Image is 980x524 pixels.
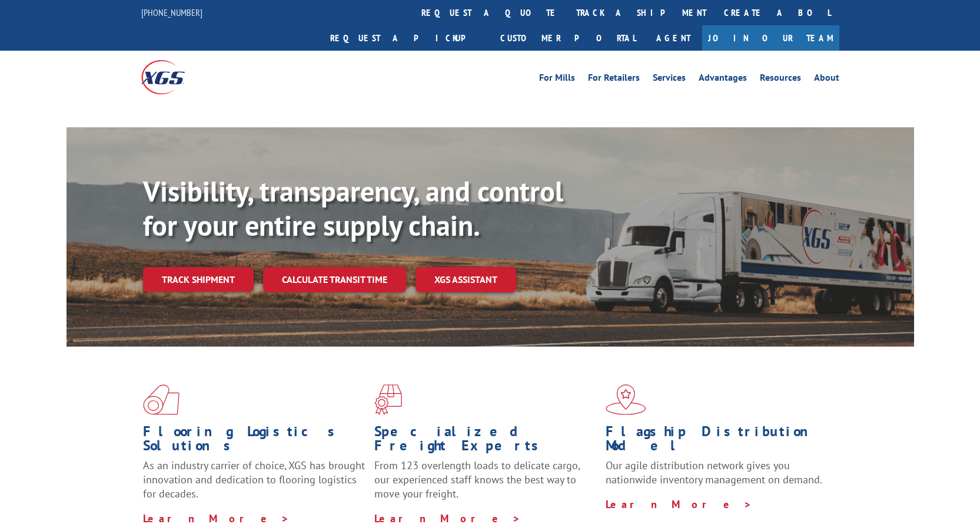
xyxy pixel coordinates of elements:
a: Advantages [699,73,747,86]
a: About [814,73,839,86]
a: For Mills [539,73,575,86]
a: Track shipment [143,267,254,292]
a: XGS ASSISTANT [416,267,516,292]
h1: Specialized Freight Experts [374,424,597,459]
h1: Flooring Logistics Solutions [143,424,366,459]
a: Resources [760,73,801,86]
a: Calculate transit time [263,267,406,292]
a: Customer Portal [491,25,645,51]
b: Visibility, transparency, and control for your entire supply chain. [143,173,563,243]
a: Agent [645,25,702,51]
span: Our agile distribution network gives you nationwide inventory management on demand. [606,459,822,486]
a: [PHONE_NUMBER] [141,6,202,18]
span: As an industry carrier of choice, XGS has brought innovation and dedication to flooring logistics... [143,459,365,500]
img: xgs-icon-total-supply-chain-intelligence-red [143,384,180,415]
img: xgs-icon-flagship-distribution-model-red [606,384,646,415]
p: From 123 overlength loads to delicate cargo, our experienced staff knows the best way to move you... [374,459,597,511]
a: Learn More > [606,497,752,511]
a: Services [653,73,686,86]
a: Request a pickup [321,25,491,51]
a: For Retailers [588,73,640,86]
img: xgs-icon-focused-on-flooring-red [374,384,402,415]
h1: Flagship Distribution Model [606,424,828,459]
a: Join Our Team [702,25,839,51]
